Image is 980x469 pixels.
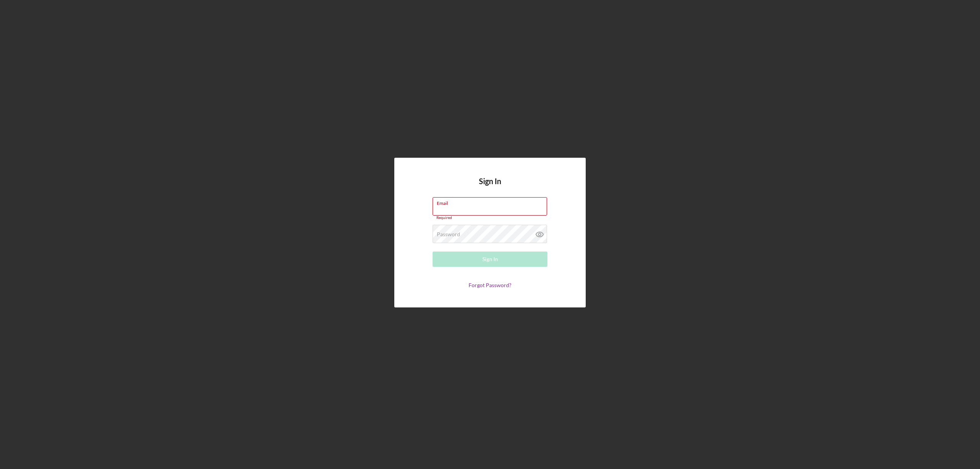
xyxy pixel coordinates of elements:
[433,216,547,220] div: Required
[437,198,547,206] label: Email
[469,282,511,288] a: Forgot Password?
[479,177,501,197] h4: Sign In
[437,231,460,237] label: Password
[433,252,547,267] button: Sign In
[482,252,498,267] div: Sign In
